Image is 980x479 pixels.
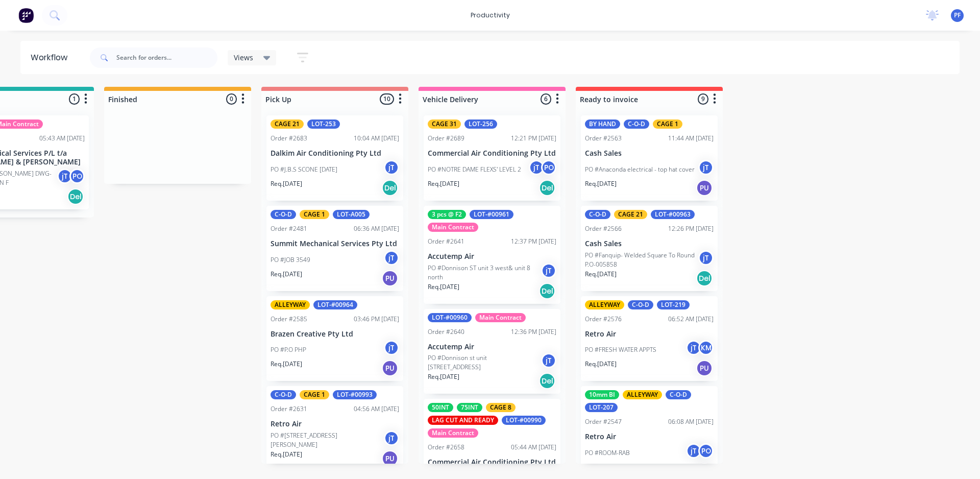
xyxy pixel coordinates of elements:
[696,270,713,286] div: Del
[585,300,624,309] div: ALLEYWAY
[581,115,718,201] div: BY HANDC-O-DCAGE 1Order #256311:44 AM [DATE]Cash SalesPO #Anaconda electrical - top hat coverjTRe...
[668,134,714,143] div: 11:44 AM [DATE]
[653,119,682,129] div: CAGE 1
[657,300,690,309] div: LOT-219
[541,160,556,175] div: PO
[271,270,302,279] p: Req. [DATE]
[266,206,403,291] div: C-O-DCAGE 1LOT-A005Order #248106:36 AM [DATE]Summit Mechanical Services Pty LtdPO #JOB 3549jTReq....
[271,431,384,449] p: PO #[STREET_ADDRESS][PERSON_NAME]
[67,188,84,205] div: Del
[585,165,695,174] p: PO #Anaconda electrical - top hat cover
[585,433,714,441] p: Retro Air
[333,390,377,399] div: LOT-#00993
[31,52,72,64] div: Workflow
[384,250,399,266] div: jT
[539,373,555,389] div: Del
[668,224,714,233] div: 12:26 PM [DATE]
[271,134,307,143] div: Order #2683
[333,210,370,219] div: LOT-A005
[313,300,357,309] div: LOT-#00964
[428,264,541,282] p: PO #Donnison ST unit 3 west& unit 8 north
[428,237,464,246] div: Order #2641
[686,443,701,459] div: jT
[271,165,337,174] p: PO #J.B.S SCONE [DATE]
[424,115,560,201] div: CAGE 31LOT-256Order #268912:21 PM [DATE]Commercial Air Conditioning Pty LtdPO #NOTRE DAME FLEXS' ...
[457,403,482,412] div: 75INT
[511,443,556,452] div: 05:44 AM [DATE]
[428,372,459,381] p: Req. [DATE]
[271,300,310,309] div: ALLEYWAY
[271,450,302,459] p: Req. [DATE]
[382,450,398,467] div: PU
[585,315,622,324] div: Order #2576
[300,210,329,219] div: CAGE 1
[271,224,307,233] div: Order #2481
[651,210,695,219] div: LOT-#00963
[271,330,399,339] p: Brazen Creative Pty Ltd
[428,282,459,292] p: Req. [DATE]
[271,210,296,219] div: C-O-D
[271,240,399,248] p: Summit Mechanical Services Pty Ltd
[271,360,302,369] p: Req. [DATE]
[585,417,622,426] div: Order #2547
[585,240,714,248] p: Cash Sales
[511,134,556,143] div: 12:21 PM [DATE]
[271,315,307,324] div: Order #2585
[57,169,72,184] div: jT
[428,165,521,174] p: PO #NOTRE DAME FLEXS' LEVEL 2
[271,149,399,158] p: Dalkim Air Conditioning Pty Ltd
[465,8,515,23] div: productivity
[234,52,253,63] span: Views
[354,404,399,414] div: 04:56 AM [DATE]
[428,416,498,425] div: LAG CUT AND READY
[585,463,617,472] p: Req. [DATE]
[581,206,718,291] div: C-O-DCAGE 21LOT-#00963Order #256612:26 PM [DATE]Cash SalesPO #Fanquip- Welded Square To Round P.O...
[954,11,961,20] span: PF
[428,343,556,351] p: Accutemp Air
[428,458,556,467] p: Commercial Air Conditioning Pty Ltd
[585,345,656,354] p: PO #FRESH WATER APPTS
[384,340,399,355] div: jT
[271,255,310,265] p: PO #JOB 3549
[511,237,556,246] div: 12:37 PM [DATE]
[382,270,398,286] div: PU
[585,251,698,269] p: PO #Fanquip- Welded Square To Round P.O-005858
[271,390,296,399] div: C-O-D
[271,345,306,354] p: PO #P.O PHP
[428,252,556,261] p: Accutemp Air
[428,353,541,372] p: PO #Donnison st unit [STREET_ADDRESS]
[18,8,34,23] img: Factory
[266,115,403,201] div: CAGE 21LOT-253Order #268310:04 AM [DATE]Dalkim Air Conditioning Pty LtdPO #J.B.S SCONE [DATE]jTRe...
[428,428,478,438] div: Main Contract
[666,390,691,399] div: C-O-D
[585,134,622,143] div: Order #2563
[428,210,466,219] div: 3 pcs @ F2
[354,315,399,324] div: 03:46 PM [DATE]
[307,119,340,129] div: LOT-253
[300,390,329,399] div: CAGE 1
[581,296,718,381] div: ALLEYWAYC-O-DLOT-219Order #257606:52 AM [DATE]Retro AirPO #FRESH WATER APPTSjTKMReq.[DATE]PU
[428,403,453,412] div: 50INT
[266,386,403,471] div: C-O-DCAGE 1LOT-#00993Order #263104:56 AM [DATE]Retro AirPO #[STREET_ADDRESS][PERSON_NAME]jTReq.[D...
[696,360,713,376] div: PU
[698,160,714,175] div: jT
[614,210,647,219] div: CAGE 21
[541,353,556,368] div: jT
[271,404,307,414] div: Order #2631
[384,430,399,446] div: jT
[585,210,610,219] div: C-O-D
[470,210,513,219] div: LOT-#00961
[424,206,560,304] div: 3 pcs @ F2LOT-#00961Main ContractOrder #264112:37 PM [DATE]Accutemp AirPO #Donnison ST unit 3 wes...
[686,340,701,355] div: jT
[585,390,619,399] div: 10mm BI
[424,309,560,394] div: LOT-#00960Main ContractOrder #264012:36 PM [DATE]Accutemp AirPO #Donnison st unit [STREET_ADDRESS...
[529,160,544,175] div: jT
[116,47,217,68] input: Search for orders...
[271,420,399,428] p: Retro Air
[698,443,714,459] div: PO
[271,119,304,129] div: CAGE 21
[585,119,620,129] div: BY HAND
[698,340,714,355] div: KM
[384,160,399,175] div: jT
[266,296,403,381] div: ALLEYWAYLOT-#00964Order #258503:46 PM [DATE]Brazen Creative Pty LtdPO #P.O PHPjTReq.[DATE]PU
